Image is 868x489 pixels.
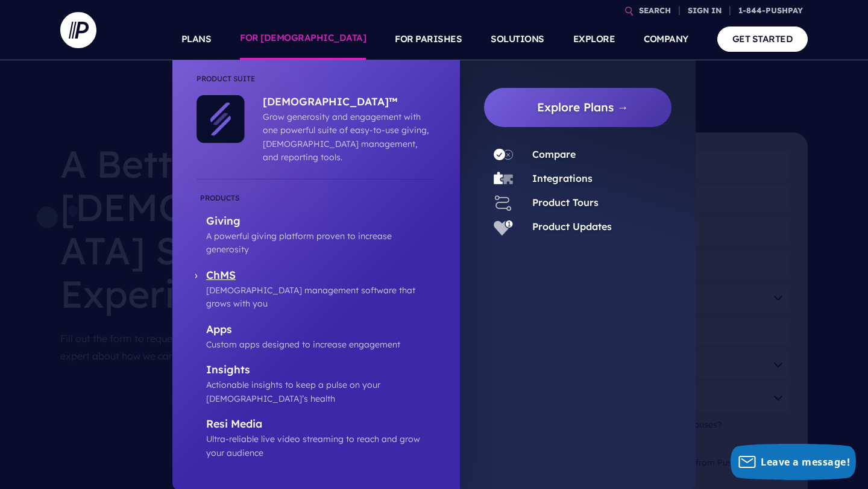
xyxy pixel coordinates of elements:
img: Integrations - Icon [494,169,513,188]
p: [DEMOGRAPHIC_DATA]™ [263,95,430,110]
a: Resi Media Ultra-reliable live video streaming to reach and grow your audience [197,417,436,459]
button: Leave a message! [731,444,856,480]
img: Product Updates - Icon [494,217,513,237]
a: ChMS [DEMOGRAPHIC_DATA] management software that grows with you [197,269,436,311]
a: Integrations - Icon [484,169,523,188]
a: FOR [DEMOGRAPHIC_DATA] [240,18,366,60]
a: GET STARTED [717,26,808,51]
p: [DEMOGRAPHIC_DATA] management software that grows with you [206,284,436,311]
li: Product Suite [197,72,436,95]
p: A powerful giving platform proven to increase generosity [206,229,436,257]
img: ChurchStaq™ - Icon [197,95,245,143]
p: Resi Media [206,417,436,432]
img: Compare - Icon [494,145,513,164]
a: Compare [532,148,576,160]
a: Compare - Icon [484,145,523,164]
a: PLANS [181,18,212,60]
a: Apps Custom apps designed to increase engagement [197,323,436,352]
a: [DEMOGRAPHIC_DATA]™ Grow generosity and engagement with one powerful suite of easy-to-use giving,... [245,95,430,164]
a: Explore Plans → [494,88,671,127]
p: Actionable insights to keep a pulse on your [DEMOGRAPHIC_DATA]’s health [206,378,436,405]
a: Integrations [532,172,593,184]
p: Custom apps designed to increase engagement [206,338,436,351]
a: SOLUTIONS [491,18,544,60]
a: FOR PARISHES [395,18,462,60]
a: Giving A powerful giving platform proven to increase generosity [197,192,436,257]
p: Giving [206,214,436,229]
span: Leave a message! [761,455,850,469]
a: Product Tours [532,196,599,208]
a: EXPLORE [573,18,615,60]
p: Ultra-reliable live video streaming to reach and grow your audience [206,432,436,459]
p: Insights [206,363,436,378]
p: ChMS [206,269,436,284]
img: Product Tours - Icon [494,193,513,213]
a: COMPANY [644,18,688,60]
a: Insights Actionable insights to keep a pulse on your [DEMOGRAPHIC_DATA]’s health [197,363,436,405]
p: Apps [206,323,436,338]
a: Product Updates - Icon [484,217,523,237]
a: Product Updates [532,220,612,232]
a: Product Tours - Icon [484,193,523,213]
p: Grow generosity and engagement with one powerful suite of easy-to-use giving, [DEMOGRAPHIC_DATA] ... [263,110,430,164]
